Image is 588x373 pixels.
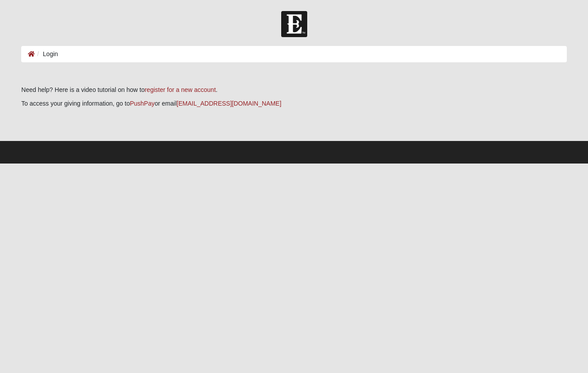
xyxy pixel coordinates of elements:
[281,11,307,37] img: Church of Eleven22 Logo
[21,99,566,108] p: To access your giving information, go to or email
[130,100,155,107] a: PushPay
[21,85,566,95] p: Need help? Here is a video tutorial on how to .
[35,49,58,59] li: Login
[177,100,281,107] a: [EMAIL_ADDRESS][DOMAIN_NAME]
[145,86,216,93] a: register for a new account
